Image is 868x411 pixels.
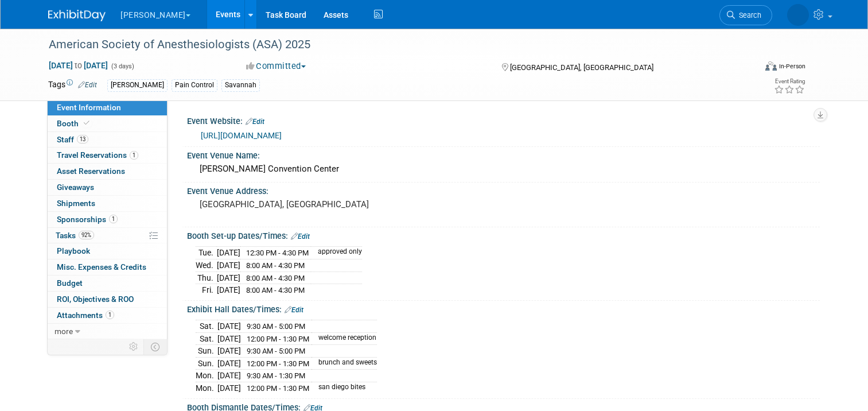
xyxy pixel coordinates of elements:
span: Playbook [57,246,90,255]
span: Staff [57,135,88,144]
a: Shipments [48,196,167,211]
td: approved only [311,247,362,259]
div: American Society of Anesthesiologists (ASA) 2025 [45,34,741,55]
span: Budget [57,278,83,288]
a: [URL][DOMAIN_NAME] [201,131,282,140]
td: [DATE] [217,345,241,358]
pre: [GEOGRAPHIC_DATA], [GEOGRAPHIC_DATA] [200,199,438,210]
div: Savannah [221,79,260,91]
td: Mon. [196,382,217,394]
a: Giveaways [48,180,167,195]
a: Booth [48,116,167,131]
div: In-Person [779,62,805,71]
td: [DATE] [217,382,241,394]
a: Budget [48,276,167,291]
span: 8:00 AM - 4:30 PM [246,261,305,270]
img: ExhibitDay [48,10,106,21]
td: Sat. [196,320,217,333]
td: Thu. [196,272,217,284]
td: [DATE] [217,332,241,345]
td: Mon. [196,370,217,382]
td: Personalize Event Tab Strip [124,339,144,354]
span: Event Information [57,103,121,112]
td: Sun. [196,345,217,358]
i: Booth reservation complete [84,120,89,126]
td: Wed. [196,259,217,272]
span: 92% [79,231,94,239]
span: Tasks [56,231,94,240]
span: 12:00 PM - 1:30 PM [247,384,309,393]
a: Playbook [48,243,167,259]
div: [PERSON_NAME] [107,79,168,91]
span: ROI, Objectives & ROO [57,294,134,304]
span: Search [735,11,761,20]
img: Savannah Jones [787,4,809,26]
div: Event Rating [774,79,805,84]
a: Asset Reservations [48,164,167,179]
td: Tue. [196,247,217,259]
div: Exhibit Hall Dates/Times: [187,301,820,316]
img: Format-Inperson.png [765,61,777,71]
td: [DATE] [217,370,241,382]
td: [DATE] [217,357,241,370]
a: more [48,324,167,339]
td: Tags [48,79,97,92]
a: Edit [291,232,310,241]
span: 9:30 AM - 5:00 PM [247,347,305,355]
span: 12:00 PM - 1:30 PM [247,359,309,368]
a: Edit [285,306,303,314]
div: Event Format [694,60,805,77]
span: (3 days) [110,63,134,70]
span: 1 [109,215,118,223]
span: more [55,327,73,336]
a: Tasks92% [48,228,167,243]
div: Event Venue Address: [187,183,820,197]
span: 1 [130,151,138,160]
td: [DATE] [217,284,240,296]
a: Sponsorships1 [48,212,167,227]
span: 8:00 AM - 4:30 PM [246,286,305,294]
a: Edit [246,118,264,126]
td: Toggle Event Tabs [144,339,168,354]
span: 12:30 PM - 4:30 PM [246,249,309,257]
div: Booth Set-up Dates/Times: [187,227,820,242]
span: Attachments [57,311,114,320]
a: Staff13 [48,132,167,148]
span: Misc. Expenses & Credits [57,262,146,272]
span: Giveaways [57,183,94,192]
span: Booth [57,119,92,128]
td: welcome reception [312,332,377,345]
td: [DATE] [217,272,240,284]
td: Sun. [196,357,217,370]
a: Edit [78,81,97,89]
span: Asset Reservations [57,166,125,176]
div: [PERSON_NAME] Convention Center [196,160,811,178]
span: to [73,61,84,70]
span: 13 [77,135,88,144]
span: 8:00 AM - 4:30 PM [246,274,305,282]
span: Shipments [57,199,95,208]
a: ROI, Objectives & ROO [48,292,167,307]
span: 12:00 PM - 1:30 PM [247,335,309,343]
a: Search [719,5,772,25]
a: Misc. Expenses & Credits [48,259,167,275]
span: 9:30 AM - 5:00 PM [247,322,305,331]
td: [DATE] [217,259,240,272]
span: 9:30 AM - 1:30 PM [247,371,305,380]
div: Pain Control [172,79,217,91]
div: Event Venue Name: [187,147,820,161]
div: Event Website: [187,113,820,127]
button: Committed [242,60,310,72]
a: Travel Reservations1 [48,148,167,163]
span: [GEOGRAPHIC_DATA], [GEOGRAPHIC_DATA] [510,63,653,72]
span: Travel Reservations [57,150,138,160]
span: Sponsorships [57,215,118,224]
td: san diego bites [312,382,377,394]
span: [DATE] [DATE] [48,60,108,71]
a: Attachments1 [48,308,167,323]
td: [DATE] [217,320,241,333]
td: Fri. [196,284,217,296]
td: Sat. [196,332,217,345]
td: brunch and sweets [312,357,377,370]
a: Event Information [48,100,167,115]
